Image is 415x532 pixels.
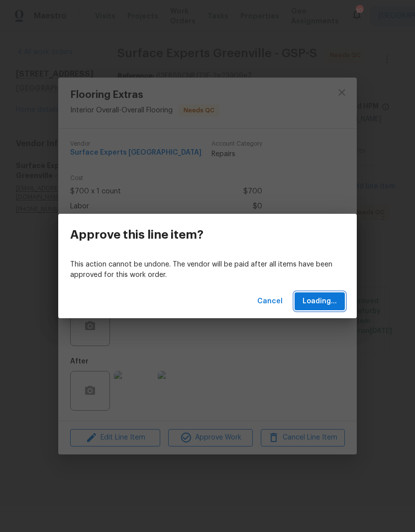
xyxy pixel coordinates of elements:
p: This action cannot be undone. The vendor will be paid after all items have been approved for this... [70,260,345,280]
button: Cancel [253,292,287,311]
span: Loading... [303,295,337,308]
span: Cancel [257,295,283,308]
button: Loading... [295,292,345,311]
h3: Approve this line item? [70,228,204,242]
